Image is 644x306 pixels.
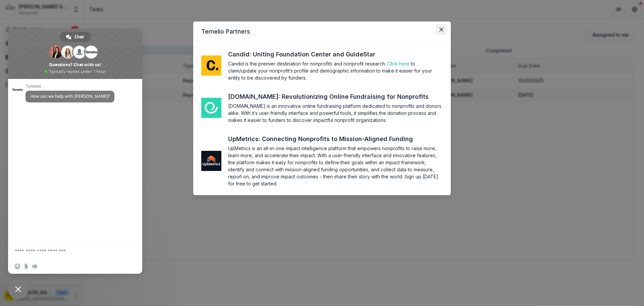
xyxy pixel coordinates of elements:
section: Candid is the premier destination for nonprofits and nonprofit research. to claim/update your non... [228,60,443,81]
section: [DOMAIN_NAME] is an innovative online fundraising platform dedicated to nonprofits and donors ali... [228,102,443,124]
div: Chat [60,32,91,42]
a: UpMetrics: Connecting Nonprofits to Mission-Aligned Funding [228,134,425,143]
span: Audio message [32,264,38,269]
div: Close chat [8,279,28,299]
span: Send a file [23,264,29,269]
header: Temelio Partners [193,21,451,42]
img: me [201,98,221,118]
img: me [201,151,221,171]
textarea: Compose your message... [15,248,121,254]
button: Close [436,24,447,35]
span: Insert an emoji [15,264,20,269]
span: How can we help with [PERSON_NAME]? [30,93,110,99]
a: Candid: Uniting Foundation Center and GuideStar [228,50,388,59]
a: Click here [387,61,410,67]
span: Chat [74,32,84,42]
img: me [201,55,221,76]
span: Temelio [25,84,114,89]
a: [DOMAIN_NAME]: Revolutionizing Online Fundraising for Nonprofits [228,92,441,101]
section: UpMetrics is an all-in-one impact intelligence platform that empowers nonprofits to raise more, l... [228,145,443,187]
